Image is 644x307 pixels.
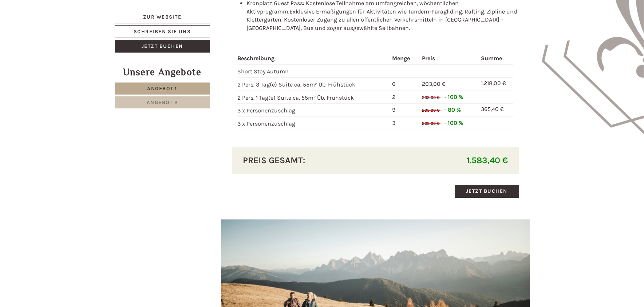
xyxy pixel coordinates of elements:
[237,91,389,104] td: 2 Pers. 1 Tag(e) Suite ca. 55m² Üb. Frühstück
[11,35,118,41] small: 12:15
[389,53,419,64] th: Menge
[147,85,177,92] span: Angebot 1
[455,185,519,197] a: Jetzt buchen
[237,64,389,77] td: Short Stay Autumn
[11,21,118,27] div: Hotel B&B Feldmessner
[237,117,389,130] td: 3 x Personenzuschlag
[237,77,389,91] td: 2 Pers. 3 Tag(e) Suite ca. 55m² Üb. Frühstück
[237,104,389,117] td: 3 x Personenzuschlag
[444,106,461,113] span: - 80 %
[478,77,513,91] td: 1.218,00 €
[240,192,286,205] button: Senden
[389,117,419,130] td: 3
[478,104,513,117] td: 365,40 €
[389,91,419,104] td: 2
[422,108,439,113] span: 203,00 €
[478,53,513,64] th: Summe
[115,65,210,79] div: Unsere Angebote
[467,155,508,165] span: 1.583,40 €
[115,40,210,53] a: Jetzt buchen
[389,104,419,117] td: 9
[422,95,439,100] span: 203,00 €
[444,119,463,126] span: - 100 %
[237,53,389,64] th: Beschreibung
[389,77,419,91] td: 6
[147,99,178,105] span: Angebot 2
[115,25,210,38] a: Schreiben Sie uns
[422,80,446,87] span: 203,00 €
[130,5,156,18] div: [DATE]
[237,154,375,166] div: Preis gesamt:
[419,53,478,64] th: Preis
[5,20,122,42] div: Guten Tag, wie können wir Ihnen helfen?
[115,11,210,23] a: Zur Website
[444,93,463,100] span: - 100 %
[422,121,439,126] span: 203,00 €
